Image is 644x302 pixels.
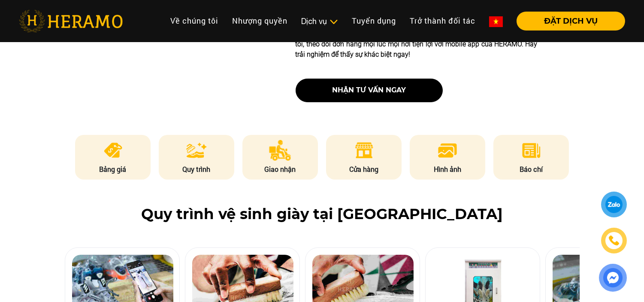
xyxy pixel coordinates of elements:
[354,140,375,161] img: store.png
[75,164,151,174] p: Bảng giá
[296,79,443,102] button: nhận tư vấn ngay
[437,140,458,161] img: image.png
[19,10,123,32] img: heramo-logo.png
[186,140,207,161] img: process.png
[608,235,620,246] img: phone-icon
[242,164,318,174] p: Giao nhận
[163,12,225,30] a: Về chúng tôi
[602,229,626,252] a: phone-icon
[103,140,124,161] img: pricing.png
[326,164,402,174] p: Cửa hàng
[510,17,625,25] a: ĐẶT DỊCH VỤ
[410,164,485,174] p: Hình ảnh
[159,164,234,174] p: Quy trình
[296,29,538,60] p: Đặt dịch vụ ngay trên các kênh online hoặc tại hệ thống 9 cửa hàng của chúng tôi, theo dõi đơn hà...
[493,164,569,174] p: Báo chí
[345,12,403,30] a: Tuyển dụng
[269,140,291,161] img: delivery.png
[301,15,338,27] div: Dịch vụ
[225,12,294,30] a: Nhượng quyền
[521,140,542,161] img: news.png
[517,12,625,31] button: ĐẶT DỊCH VỤ
[329,18,338,26] img: subToggleIcon
[19,205,625,223] h2: Quy trình vệ sinh giày tại [GEOGRAPHIC_DATA]
[403,12,482,30] a: Trở thành đối tác
[489,16,503,27] img: vn-flag.png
